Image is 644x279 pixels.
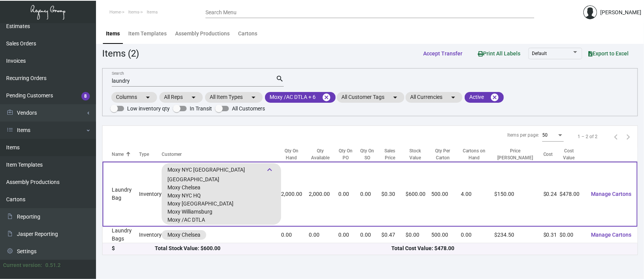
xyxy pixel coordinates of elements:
[472,46,526,60] button: Print All Labels
[494,227,543,243] td: $234.50
[507,132,539,139] div: Items per page:
[381,147,398,161] div: Sales Price
[309,147,338,161] div: Qty Available
[339,147,360,161] div: Qty On PO
[406,162,432,227] td: $600.00
[127,104,170,113] span: Low inventory qty
[591,232,631,238] span: Manage Cartons
[167,216,205,224] div: Moxy /AC DTLA
[45,261,61,269] div: 0.51.2
[281,227,309,243] td: 0.00
[276,74,284,84] mat-icon: search
[461,147,488,161] div: Cartons on Hand
[381,147,405,161] div: Sales Price
[103,227,139,243] td: Laundry Bags
[560,162,585,227] td: $478.00
[205,92,263,103] mat-chip: All Item Types
[190,104,212,113] span: In Transit
[494,162,543,227] td: $150.00
[494,147,536,161] div: Price [PERSON_NAME]
[432,147,461,161] div: Qty Per Carton
[360,147,375,161] div: Qty On SO
[109,10,121,15] span: Home
[542,132,548,138] span: 50
[238,30,257,38] div: Cartons
[360,227,382,243] td: 0.00
[494,147,543,161] div: Price [PERSON_NAME]
[159,92,203,103] mat-chip: All Reps
[147,10,158,15] span: Items
[432,147,454,161] div: Qty Per Carton
[392,244,628,252] div: Total Cost Value: $478.00
[309,227,338,243] td: 0.00
[339,162,360,227] td: 0.00
[406,92,462,103] mat-chip: All Currencies
[232,104,265,113] span: All Customers
[622,130,634,143] button: Next page
[360,147,382,161] div: Qty On SO
[610,130,622,143] button: Previous page
[111,92,157,103] mat-chip: Columns
[102,47,139,60] div: Items (2)
[167,184,200,192] div: Moxy Chelsea
[139,162,162,227] td: Inventory
[585,187,637,201] button: Manage Cartons
[162,147,281,162] th: Customer
[309,147,331,161] div: Qty Available
[406,147,432,161] div: Stock Value
[432,227,461,243] td: 500.00
[143,93,152,102] mat-icon: arrow_drop_down
[339,147,353,161] div: Qty On PO
[543,227,560,243] td: $0.31
[391,93,400,102] mat-icon: arrow_drop_down
[167,175,219,184] div: [GEOGRAPHIC_DATA]
[406,227,432,243] td: $0.00
[103,162,139,227] td: Laundry Bag
[112,151,124,158] div: Name
[339,227,360,243] td: 0.00
[417,47,469,60] button: Accept Transfer
[478,50,520,57] span: Print All Labels
[167,200,233,208] div: Moxy [GEOGRAPHIC_DATA]
[490,93,499,102] mat-icon: cancel
[112,244,155,252] div: $
[543,151,553,158] div: Cost
[560,147,585,161] div: Cost Value
[337,92,404,103] mat-chip: All Customer Tags
[449,93,458,102] mat-icon: arrow_drop_down
[175,30,230,38] div: Assembly Productions
[139,151,149,158] div: Type
[3,261,42,269] div: Current version:
[588,50,629,57] span: Export to Excel
[461,227,495,243] td: 0.00
[578,133,598,140] div: 1 – 2 of 2
[591,191,631,197] span: Manage Cartons
[265,92,336,103] mat-chip: Moxy /AC DTLA + 6
[281,147,302,161] div: Qty On Hand
[461,162,495,227] td: 4.00
[167,192,201,200] div: Moxy NYC HQ
[155,244,391,252] div: Total Stock Value: $600.00
[249,93,258,102] mat-icon: arrow_drop_down
[128,10,139,15] span: Items
[106,30,120,38] div: Items
[139,227,162,243] td: Inventory
[167,231,200,239] div: Moxy Chelsea
[465,92,504,103] mat-chip: Active
[532,51,547,56] span: Default
[281,147,309,161] div: Qty On Hand
[381,162,405,227] td: $0.30
[189,93,198,102] mat-icon: arrow_drop_down
[560,147,578,161] div: Cost Value
[139,151,162,158] div: Type
[583,5,597,19] img: admin@bootstrapmaster.com
[406,147,425,161] div: Stock Value
[112,151,139,158] div: Name
[265,165,274,174] span: keyboard_arrow_down
[167,208,212,216] div: Moxy Williamsburg
[167,164,275,175] div: Moxy NYC [GEOGRAPHIC_DATA]
[582,47,635,60] button: Export to Excel
[543,151,560,158] div: Cost
[585,228,637,242] button: Manage Cartons
[542,133,564,138] mat-select: Items per page:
